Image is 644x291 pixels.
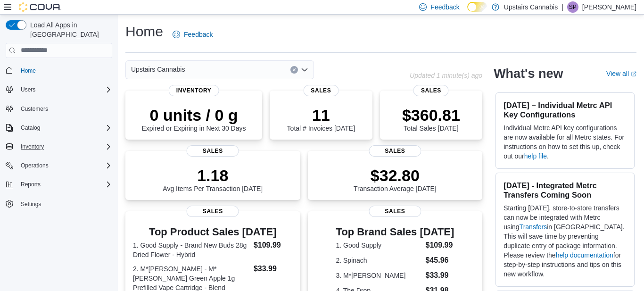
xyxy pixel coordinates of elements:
[606,70,636,77] a: View allExternal link
[17,103,52,115] a: Customers
[524,152,547,160] a: help file
[582,1,636,13] p: [PERSON_NAME]
[2,121,116,134] button: Catalog
[21,67,36,75] span: Home
[336,241,421,250] dt: 1. Good Supply
[287,106,355,125] p: 11
[133,241,250,259] dt: 1. Good Supply - Brand New Buds 28g Dried Flower - Hybrid
[402,106,460,132] div: Total Sales [DATE]
[17,84,112,95] span: Users
[169,85,219,96] span: Inventory
[504,181,627,200] h3: [DATE] - Integrated Metrc Transfers Coming Soon
[17,198,112,209] span: Settings
[354,166,437,185] p: $32.80
[21,105,48,113] span: Customers
[21,162,49,169] span: Operations
[17,141,112,152] span: Inventory
[187,145,239,157] span: Sales
[467,12,468,12] span: Dark Mode
[2,64,116,77] button: Home
[187,206,239,217] span: Sales
[254,263,293,274] dd: $33.99
[402,106,460,125] p: $360.81
[17,160,52,171] button: Operations
[369,145,421,157] span: Sales
[504,100,627,119] h3: [DATE] – Individual Metrc API Key Configurations
[2,83,116,96] button: Users
[17,179,44,190] button: Reports
[17,122,112,133] span: Catalog
[26,20,112,39] span: Load All Apps in [GEOGRAPHIC_DATA]
[169,25,216,44] a: Feedback
[301,66,308,74] button: Open list of options
[21,200,41,208] span: Settings
[303,85,339,96] span: Sales
[369,206,421,217] span: Sales
[142,106,246,132] div: Expired or Expiring in Next 30 Days
[21,124,40,132] span: Catalog
[410,72,482,79] p: Updated 1 minute(s) ago
[17,160,112,171] span: Operations
[2,178,116,191] button: Reports
[17,103,112,115] span: Customers
[133,226,293,238] h3: Top Product Sales [DATE]
[2,140,116,153] button: Inventory
[6,60,112,235] nav: Complex example
[290,66,298,74] button: Clear input
[520,223,547,231] a: Transfers
[184,30,213,39] span: Feedback
[354,166,437,192] div: Transaction Average [DATE]
[163,166,263,185] p: 1.18
[142,106,246,125] p: 0 units / 0 g
[125,22,163,41] h1: Home
[504,1,558,13] p: Upstairs Cannabis
[504,203,627,279] p: Starting [DATE], store-to-store transfers can now be integrated with Metrc using in [GEOGRAPHIC_D...
[17,179,112,190] span: Reports
[287,106,355,132] div: Total # Invoices [DATE]
[17,141,48,152] button: Inventory
[504,123,627,161] p: Individual Metrc API key configurations are now available for all Metrc states. For instructions ...
[430,2,459,12] span: Feedback
[21,143,44,150] span: Inventory
[254,240,293,251] dd: $109.99
[631,71,636,77] svg: External link
[19,2,61,12] img: Cova
[21,181,41,188] span: Reports
[426,255,454,266] dd: $45.96
[21,86,35,93] span: Users
[569,1,577,13] span: SP
[561,1,563,13] p: |
[17,84,39,95] button: Users
[131,64,185,75] span: Upstairs Cannabis
[2,102,116,116] button: Customers
[413,85,449,96] span: Sales
[467,2,487,12] input: Dark Mode
[336,256,421,265] dt: 2. Spinach
[426,240,454,251] dd: $109.99
[494,66,563,81] h2: What's new
[17,65,112,76] span: Home
[17,122,44,133] button: Catalog
[17,65,40,76] a: Home
[556,251,613,259] a: help documentation
[336,226,454,238] h3: Top Brand Sales [DATE]
[163,166,263,192] div: Avg Items Per Transaction [DATE]
[336,271,421,280] dt: 3. M*[PERSON_NAME]
[2,159,116,172] button: Operations
[426,270,454,281] dd: $33.99
[17,199,45,210] a: Settings
[567,1,578,13] div: Sean Paradis
[2,197,116,210] button: Settings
